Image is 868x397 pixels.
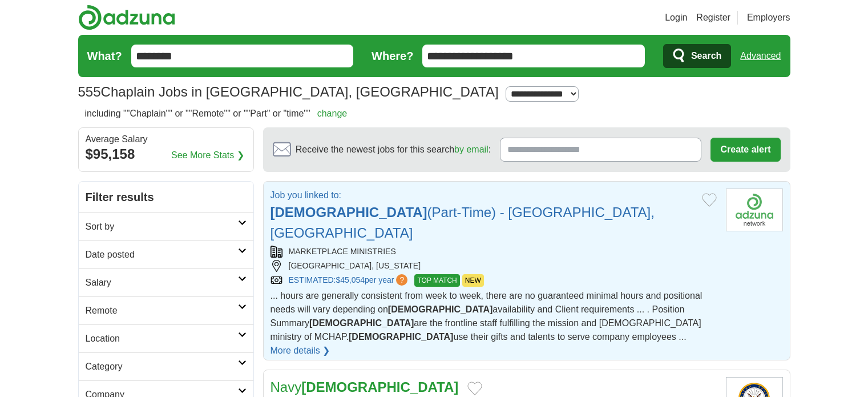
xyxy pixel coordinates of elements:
a: Location [79,324,253,352]
a: Remote [79,296,253,324]
h2: Filter results [79,182,253,212]
a: Sort by [79,212,253,240]
img: Adzuna logo [78,5,175,30]
span: NEW [462,274,484,287]
span: Search [691,45,721,67]
h2: Category [86,360,238,374]
a: Salary [79,268,253,296]
label: What? [87,47,122,65]
h2: including ""Chaplain"" or ""Remote"" or ""Part" or "time"" [85,107,348,121]
a: change [317,109,348,118]
div: Average Salary [86,135,247,144]
button: Search [663,44,731,68]
a: Login [665,11,687,25]
strong: [DEMOGRAPHIC_DATA] [309,318,414,328]
h2: Sort by [86,220,238,234]
label: Where? [372,47,413,65]
button: Add to favorite jobs [702,193,717,207]
a: Employers [747,11,790,25]
a: More details ❯ [271,344,330,358]
strong: [DEMOGRAPHIC_DATA] [301,379,458,395]
strong: [DEMOGRAPHIC_DATA] [388,304,492,314]
div: [GEOGRAPHIC_DATA], [US_STATE] [271,260,717,272]
a: Register [696,11,730,25]
strong: [DEMOGRAPHIC_DATA] [271,204,427,220]
p: Job you linked to: [271,189,693,202]
a: by email [454,145,488,154]
button: Create alert [710,138,780,162]
h2: Location [86,332,238,346]
img: Company logo [726,189,783,231]
span: 555 [78,82,101,102]
div: $95,158 [86,144,247,165]
span: ... hours are generally consistent from week to week, there are no guaranteed minimal hours and p... [271,291,703,342]
div: MARKETPLACE MINISTRIES [271,246,717,258]
span: TOP MATCH [414,274,459,287]
a: See More Stats ❯ [171,149,244,162]
h1: Chaplain Jobs in [GEOGRAPHIC_DATA], [GEOGRAPHIC_DATA] [78,84,499,99]
a: ESTIMATED:$45,054per year? [289,274,410,287]
a: [DEMOGRAPHIC_DATA](Part-Time) - [GEOGRAPHIC_DATA], [GEOGRAPHIC_DATA] [271,204,655,240]
a: Category [79,352,253,380]
h2: Remote [86,304,238,318]
h2: Date posted [86,248,238,262]
span: ? [396,274,407,286]
button: Add to favorite jobs [467,382,482,395]
a: Advanced [740,45,781,67]
span: Receive the newest jobs for this search : [296,143,491,157]
a: Navy[DEMOGRAPHIC_DATA] [271,379,459,395]
h2: Salary [86,276,238,290]
a: Date posted [79,240,253,268]
strong: [DEMOGRAPHIC_DATA] [349,332,453,342]
span: $45,054 [336,275,365,284]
